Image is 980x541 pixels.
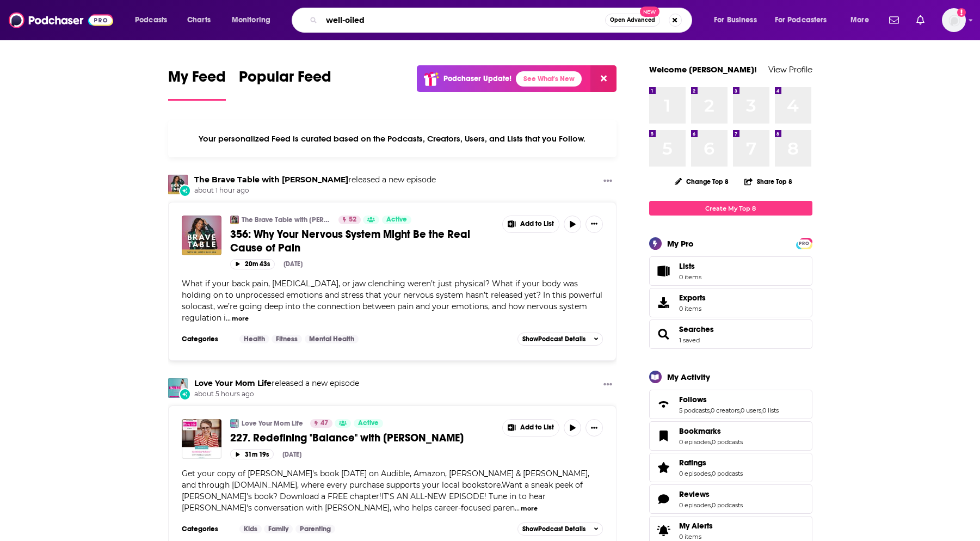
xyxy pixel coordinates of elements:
span: Bookmarks [649,421,812,451]
button: 20m 43s [230,259,275,269]
button: Share Top 8 [744,171,793,192]
span: Active [358,418,379,429]
a: Ratings [679,458,743,468]
a: 0 lists [762,407,779,414]
span: My Alerts [679,521,713,531]
a: 227. Redefining "Balance" with [PERSON_NAME] [230,431,495,445]
button: open menu [768,11,843,29]
span: Lists [679,261,701,271]
span: 0 items [679,533,713,540]
button: open menu [843,11,883,29]
span: Add to List [520,220,554,228]
a: Create My Top 8 [649,201,812,216]
span: 52 [349,214,356,225]
span: Open Advanced [610,17,655,23]
div: Your personalized Feed is curated based on the Podcasts, Creators, Users, and Lists that you Follow. [168,120,617,157]
img: 227. Redefining "Balance" with Rebecca Olson [182,419,221,459]
span: Bookmarks [679,426,721,436]
button: Show More Button [503,216,559,232]
span: Follows [649,390,812,419]
span: Monitoring [232,13,270,28]
span: Add to List [520,423,554,432]
input: Search podcasts, credits, & more... [322,11,605,29]
span: about 1 hour ago [194,186,436,195]
span: Follows [679,395,707,404]
a: Show notifications dropdown [885,11,903,29]
span: 47 [320,418,328,429]
button: open menu [706,11,771,29]
span: , [711,501,712,509]
span: New [640,7,660,17]
button: open menu [127,11,181,29]
a: 47 [310,419,332,428]
button: ShowPodcast Details [517,522,603,536]
a: Lists [649,256,812,286]
span: Show Podcast Details [522,525,585,533]
span: Show Podcast Details [522,335,585,343]
span: , [710,407,711,414]
img: Love Your Mom Life [168,378,188,398]
a: Popular Feed [239,67,331,101]
a: 0 episodes [679,470,711,477]
span: Get your copy of [PERSON_NAME]'s book [DATE] on Audible, Amazon, [PERSON_NAME] & [PERSON_NAME], a... [182,469,589,513]
a: 0 creators [711,407,739,414]
a: Active [382,216,411,224]
p: Podchaser Update! [443,74,511,83]
span: , [739,407,741,414]
button: Open AdvancedNew [605,14,660,27]
a: 0 episodes [679,501,711,509]
a: Charts [180,11,217,29]
a: Love Your Mom Life [194,378,272,388]
a: Reviews [653,491,675,507]
h3: released a new episode [194,378,359,389]
a: 0 podcasts [712,438,743,446]
a: Fitness [272,335,302,343]
div: [DATE] [282,451,301,458]
button: Show More Button [585,216,603,233]
a: 0 users [741,407,761,414]
span: Exports [679,293,706,303]
a: Show notifications dropdown [912,11,929,29]
a: 0 podcasts [712,501,743,509]
span: 356: Why Your Nervous System Might Be the Real Cause of Pain [230,228,470,255]
button: Show More Button [599,175,617,188]
a: Exports [649,288,812,317]
button: Show profile menu [942,8,966,32]
span: Logged in as sarahhallprinc [942,8,966,32]
button: more [521,504,538,513]
img: Love Your Mom Life [230,419,239,428]
a: 0 episodes [679,438,711,446]
span: ... [226,313,231,323]
span: Exports [653,295,675,310]
span: Reviews [649,484,812,514]
a: Love Your Mom Life [242,419,303,428]
img: The Brave Table with Dr. Neeta Bhushan [230,216,239,224]
span: Active [386,214,407,225]
svg: Add a profile image [957,8,966,17]
a: PRO [798,239,811,247]
div: My Pro [667,238,694,249]
div: My Activity [667,372,710,382]
img: 356: Why Your Nervous System Might Be the Real Cause of Pain [182,216,221,255]
span: What if your back pain, [MEDICAL_DATA], or jaw clenching weren’t just physical? What if your body... [182,279,602,323]
a: 0 podcasts [712,470,743,477]
a: 356: Why Your Nervous System Might Be the Real Cause of Pain [230,228,495,255]
span: More [850,13,869,28]
div: New Episode [179,388,191,400]
span: Reviews [679,489,710,499]
span: For Business [714,13,757,28]
button: Show More Button [599,378,617,392]
span: 0 items [679,273,701,281]
h3: Categories [182,525,231,533]
button: ShowPodcast Details [517,333,603,346]
a: The Brave Table with [PERSON_NAME] [242,216,331,224]
button: Change Top 8 [668,175,736,188]
a: Bookmarks [653,428,675,444]
a: My Feed [168,67,226,101]
img: Podchaser - Follow, Share and Rate Podcasts [9,10,113,30]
